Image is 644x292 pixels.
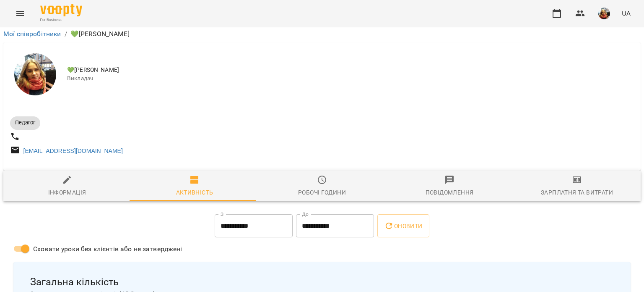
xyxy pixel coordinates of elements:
[384,221,422,231] span: Оновити
[40,4,82,16] img: Voopty Logo
[40,17,82,23] span: For Business
[298,187,346,197] div: Робочі години
[541,187,613,197] div: Зарплатня та Витрати
[14,53,56,95] img: 💚Маркіна Софія Сергіївна
[377,214,429,238] button: Оновити
[598,8,610,19] img: edc150b1e3960c0f40dc8d3aa1737096.jpeg
[30,276,614,289] span: Загальна кількість
[10,3,30,24] button: Menu
[33,244,182,254] span: Сховати уроки без клієнтів або не затверджені
[426,187,474,197] div: Повідомлення
[48,187,86,197] div: Інформація
[67,74,634,83] span: Викладач
[618,5,634,21] button: UA
[23,147,123,154] a: [EMAIL_ADDRESS][DOMAIN_NAME]
[3,29,641,39] nav: breadcrumb
[622,9,631,18] span: UA
[176,187,213,197] div: Активність
[70,29,130,39] p: 💚[PERSON_NAME]
[3,30,61,38] a: Мої співробітники
[10,119,40,126] span: Педагог
[65,29,67,39] li: /
[67,66,634,74] span: 💚[PERSON_NAME]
